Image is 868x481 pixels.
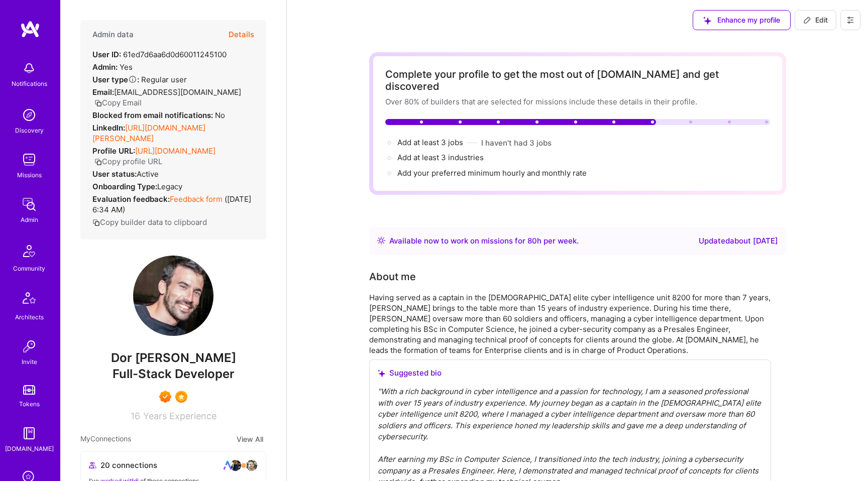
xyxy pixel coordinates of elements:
div: Community [13,263,45,274]
button: Enhance my profile [693,10,791,30]
div: Updated about [DATE] [699,235,778,247]
div: Missions [17,170,42,180]
button: View All [234,433,266,445]
span: [EMAIL_ADDRESS][DOMAIN_NAME] [114,87,241,97]
span: 80 [527,236,537,246]
button: Copy profile URL [94,156,162,167]
img: logo [20,20,40,38]
strong: Blocked from email notifications: [92,110,215,120]
img: avatar [246,459,258,471]
i: icon Collaborator [89,461,96,469]
img: Exceptional A.Teamer [159,391,171,403]
img: tokens [23,385,35,395]
img: Community [17,239,41,263]
span: Enhance my profile [703,15,780,25]
img: discovery [19,105,39,125]
div: 61ed7d6aa6d0d60011245100 [92,49,227,60]
span: 20 connections [100,460,157,470]
button: Edit [795,10,836,30]
img: Invite [19,336,39,356]
img: guide book [19,423,39,443]
i: icon Copy [92,219,100,226]
img: avatar [222,459,234,471]
span: Years Experience [143,411,216,421]
div: Over 80% of builders that are selected for missions include these details in their profile. [385,96,770,107]
button: I haven't had 3 jobs [481,138,552,148]
span: Full-Stack Developer [113,367,235,381]
img: avatar [238,459,250,471]
h4: Admin data [92,30,134,39]
strong: User status: [92,169,137,179]
div: Architects [15,312,44,322]
div: Yes [92,62,133,72]
div: Regular user [92,74,187,85]
img: admin teamwork [19,194,39,214]
div: Notifications [12,78,47,89]
strong: LinkedIn: [92,123,125,133]
strong: Admin: [92,62,118,72]
span: legacy [157,182,182,191]
img: Availability [377,236,385,245]
a: [URL][DOMAIN_NAME] [135,146,215,156]
i: Help [128,75,137,84]
img: SelectionTeam [175,391,187,403]
a: [URL][DOMAIN_NAME][PERSON_NAME] [92,123,205,143]
img: Architects [17,288,41,312]
a: Feedback form [170,194,223,204]
div: ( [DATE] 6:34 AM ) [92,194,254,215]
div: Having served as a captain in the [DEMOGRAPHIC_DATA] elite cyber intelligence unit 8200 for more ... [369,292,771,355]
span: Add at least 3 jobs [397,138,463,147]
button: Copy Email [94,97,142,108]
div: Admin [21,214,38,225]
i: icon SuggestedTeams [378,370,385,377]
img: teamwork [19,150,39,170]
div: Invite [22,356,37,367]
span: 16 [131,411,140,421]
strong: User ID: [92,50,121,59]
span: My Connections [80,433,131,445]
img: User Avatar [133,256,213,336]
i: icon SuggestedTeams [703,17,711,25]
strong: Profile URL: [92,146,135,156]
span: Dor [PERSON_NAME] [80,350,266,366]
div: Available now to work on missions for h per week . [389,235,579,247]
span: Add at least 3 industries [397,153,484,162]
strong: Email: [92,87,114,97]
div: Suggested bio [378,368,763,378]
button: Copy builder data to clipboard [92,217,207,227]
span: Edit [803,15,828,25]
span: Active [137,169,159,179]
strong: User type : [92,75,139,84]
div: Tokens [19,399,40,409]
button: Details [229,20,254,49]
i: icon Copy [94,99,102,107]
div: About me [369,269,416,284]
div: Complete your profile to get the most out of [DOMAIN_NAME] and get discovered [385,68,770,92]
i: icon Copy [94,158,102,166]
div: Discovery [15,125,44,136]
div: [DOMAIN_NAME] [5,443,54,454]
strong: Onboarding Type: [92,182,157,191]
img: bell [19,58,39,78]
div: No [92,110,225,121]
img: avatar [230,459,242,471]
strong: Evaluation feedback: [92,194,170,204]
span: Add your preferred minimum hourly and monthly rate [397,168,587,178]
